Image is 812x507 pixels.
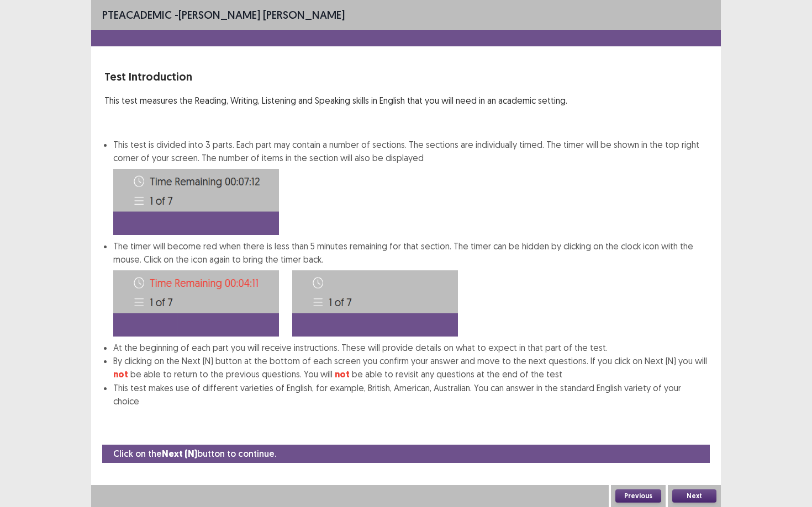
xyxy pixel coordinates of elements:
[335,369,350,380] strong: not
[672,489,716,503] button: Next
[113,270,279,337] img: Time-image
[113,354,708,381] li: By clicking on the Next (N) button at the bottom of each screen you confirm your answer and move ...
[292,270,458,337] img: Time-image
[104,68,708,85] p: Test Introduction
[113,138,708,235] li: This test is divided into 3 parts. Each part may contain a number of sections. The sections are i...
[615,489,661,503] button: Previous
[113,239,708,341] li: The timer will become red when there is less than 5 minutes remaining for that section. The timer...
[113,341,708,354] li: At the beginning of each part you will receive instructions. These will provide details on what t...
[102,7,345,23] p: - [PERSON_NAME] [PERSON_NAME]
[113,169,279,235] img: Time-image
[113,369,128,380] strong: not
[102,8,172,22] span: PTE academic
[104,94,708,107] p: This test measures the Reading, Writing, Listening and Speaking skills in English that you will n...
[113,381,708,408] li: This test makes use of different varieties of English, for example, British, American, Australian...
[113,447,276,461] p: Click on the button to continue.
[162,448,197,460] strong: Next (N)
